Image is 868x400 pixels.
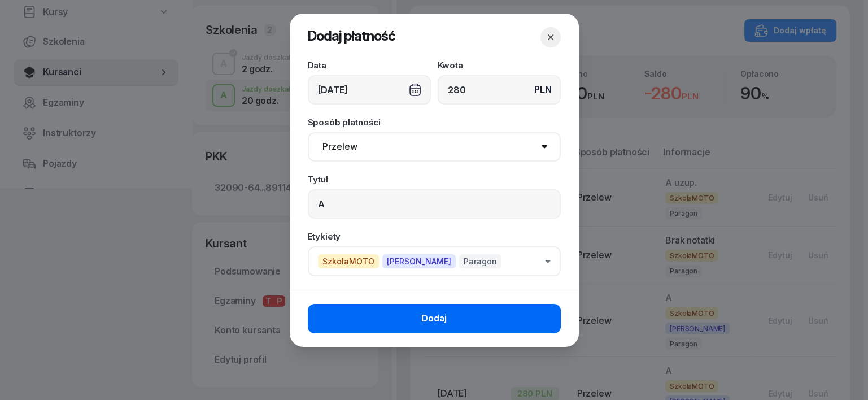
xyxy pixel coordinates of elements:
[308,28,395,44] span: Dodaj płatność
[308,189,561,219] input: Np. zaliczka, pierwsza rata...
[318,254,379,268] span: SzkołaMOTO
[459,254,501,268] span: Paragon
[308,304,561,333] button: Dodaj
[308,246,561,276] button: SzkołaMOTO[PERSON_NAME]Paragon
[421,311,447,326] span: Dodaj
[438,75,561,105] input: 0
[382,254,456,268] span: [PERSON_NAME]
